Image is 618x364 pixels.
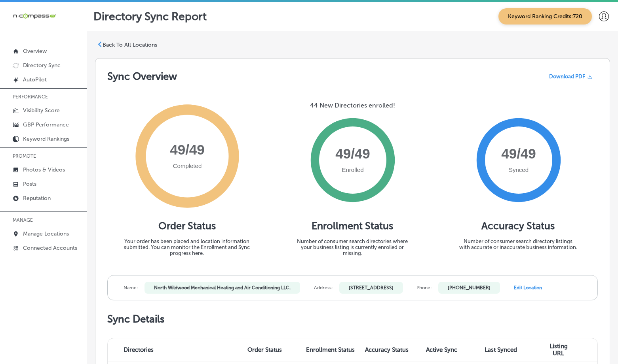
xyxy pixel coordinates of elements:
p: Photos & Videos [23,166,65,173]
p: Keyword Rankings [23,136,69,142]
p: Reputation [23,195,51,202]
p: Overview [23,48,47,55]
p: AutoPilot [23,76,47,83]
img: 660ab0bf-5cc7-4cb8-ba1c-48b5ae0f18e60NCTV_CLogo_TV_Black_-500x88.png [13,12,56,20]
p: Posts [23,181,36,187]
p: Directory Sync [23,62,61,69]
p: Visibility Score [23,107,60,114]
p: Connected Accounts [23,245,77,251]
p: Manage Locations [23,230,69,237]
p: GBP Performance [23,121,69,128]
